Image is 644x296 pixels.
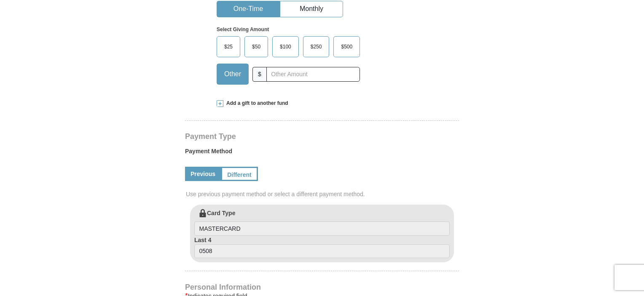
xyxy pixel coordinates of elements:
span: $500 [337,40,357,53]
input: Other Amount [266,67,360,82]
span: $25 [220,40,237,53]
label: Last 4 [194,236,450,259]
a: Previous [185,167,221,181]
span: $250 [306,40,326,53]
h4: Personal Information [185,284,459,291]
span: $50 [248,40,265,53]
span: Use previous payment method or select a different payment method. [186,190,460,198]
strong: Select Giving Amount [217,27,269,32]
label: Card Type [194,209,450,236]
span: Add a gift to another fund [223,100,288,107]
span: $100 [276,40,295,53]
label: Payment Method [185,147,459,160]
span: $ [252,67,267,82]
button: Monthly [280,1,343,17]
button: One-Time [217,1,279,17]
input: Card Type [194,221,450,236]
span: Other [220,68,245,80]
input: Last 4 [194,244,450,259]
a: Different [221,167,258,181]
h4: Payment Type [185,133,459,140]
